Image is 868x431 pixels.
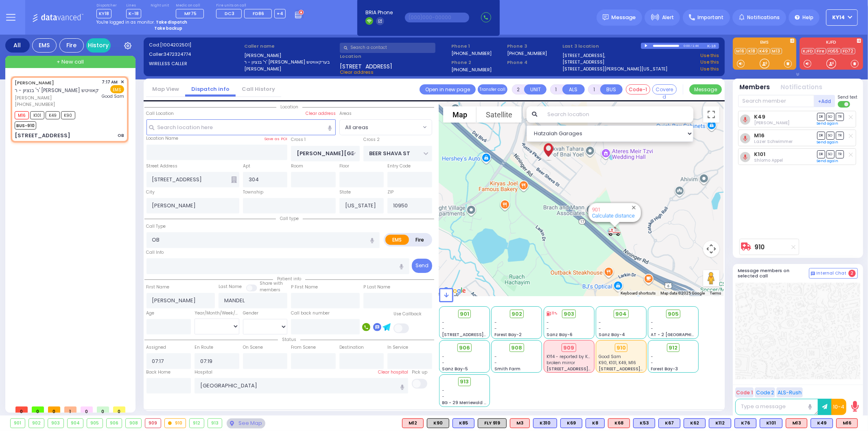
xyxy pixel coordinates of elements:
[64,407,77,413] span: 1
[243,344,263,351] label: On Scene
[442,332,519,338] span: [STREET_ADDRESS][PERSON_NAME]
[340,69,374,75] span: Clear address
[560,418,582,428] div: K69
[707,43,719,49] div: K-18
[560,418,582,428] div: BLS
[817,158,839,163] a: Send again
[32,12,86,22] img: Logo
[733,40,796,46] label: EMS
[683,41,691,51] div: 0:00
[608,418,630,428] div: K68
[412,259,432,273] button: Send
[684,418,706,428] div: K62
[651,354,654,360] span: -
[755,387,775,398] button: Code 2
[633,418,655,428] div: K53
[442,360,445,366] span: -
[339,110,352,117] label: Areas
[511,344,522,352] span: 908
[451,59,504,66] span: Phone 2
[264,136,287,142] label: Save as POI
[48,419,63,428] div: 903
[15,121,36,130] span: BUS-910
[836,418,858,428] div: ALS
[291,136,306,143] label: Cross 1
[542,106,693,123] input: Search location
[340,62,392,69] span: [STREET_ADDRESS]
[339,189,351,196] label: State
[836,132,844,139] span: TR
[838,100,851,108] label: Turn off text
[510,418,530,428] div: ALS
[146,223,166,230] label: Call Type
[651,332,711,338] span: AT - 2 [GEOGRAPHIC_DATA]
[32,407,44,413] span: 0
[365,9,393,16] span: BRIA Phone
[260,280,283,286] small: Share with
[276,104,302,110] span: Location
[747,48,757,54] a: K18
[817,132,825,139] span: DR
[244,52,337,59] label: [PERSON_NAME]
[697,14,724,21] span: Important
[507,43,560,50] span: Phone 3
[243,163,250,169] label: Apt
[735,387,754,398] button: Code 1
[340,120,421,134] span: All areas
[244,59,337,66] label: ר' בנציון - ר' [PERSON_NAME] בערקאוויטש
[651,319,654,325] span: -
[5,38,30,53] div: All
[848,270,856,277] span: 2
[15,111,29,119] span: M16
[700,59,719,66] a: Use this
[494,325,497,332] span: -
[651,325,654,332] span: -
[81,407,93,413] span: 0
[494,332,522,338] span: Forest Bay-2
[547,366,623,372] span: [STREET_ADDRESS][PERSON_NAME]
[836,418,858,428] div: M16
[692,41,700,51] div: 1:44
[244,43,337,50] label: Caller name
[817,113,825,121] span: DR
[451,43,504,50] span: Phone 1
[651,360,654,366] span: -
[755,244,765,250] a: 910
[838,94,858,100] span: Send text
[684,418,706,428] div: BLS
[836,150,844,158] span: TR
[236,85,281,93] a: Call History
[442,400,488,406] span: BG - 29 Merriewold S.
[243,310,258,317] label: Gender
[68,419,83,428] div: 904
[700,66,719,73] a: Use this
[339,344,364,351] label: Destination
[460,310,469,318] span: 901
[709,418,731,428] div: K112
[533,418,557,428] div: K310
[176,3,207,8] label: Medic on call
[817,270,847,276] span: Internal Chat
[826,150,835,158] span: SO
[658,418,680,428] div: K67
[156,19,187,25] strong: Take dispatch
[146,284,170,290] label: First Name
[154,25,182,31] strong: Take backup
[615,343,628,352] div: 910
[260,287,280,293] span: members
[96,9,112,18] span: KY18
[827,48,841,54] a: FD55
[216,3,286,8] label: Fire units on call
[273,276,305,282] span: Patient info
[802,14,813,21] span: Help
[96,19,155,25] span: You're logged in as monitor.
[405,13,469,22] input: (000)000-00000
[800,40,863,46] label: KJFD
[146,369,171,376] label: Back Home
[494,366,520,372] span: Smith Farm
[599,354,621,360] span: Good Sam
[633,418,655,428] div: BLS
[107,419,122,428] div: 906
[243,189,263,196] label: Township
[291,163,303,169] label: Room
